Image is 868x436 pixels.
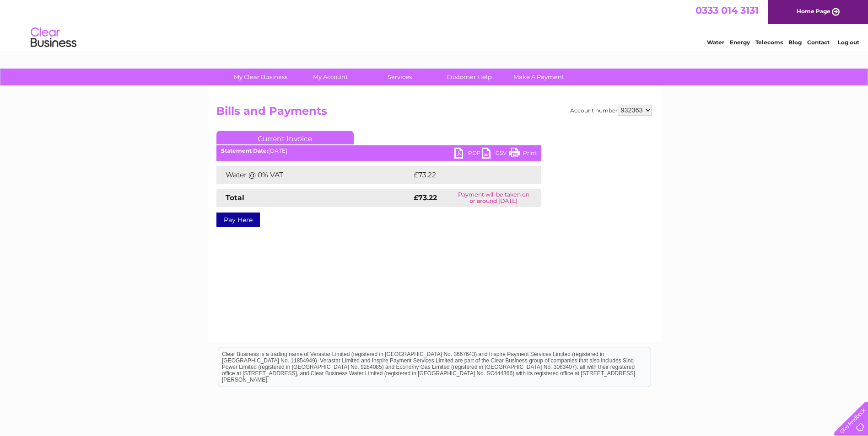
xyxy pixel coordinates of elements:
a: Services [362,69,437,85]
a: Blog [788,39,802,46]
a: Contact [807,39,830,46]
div: Account number [570,105,652,116]
img: logo.png [30,24,77,52]
a: My Account [292,69,368,85]
td: Payment will be taken on or around [DATE] [446,189,541,207]
strong: £73.22 [414,193,437,202]
div: [DATE] [216,148,541,154]
a: PDF [454,148,482,161]
b: Statement Date: [221,147,268,154]
a: Log out [838,39,859,46]
a: My Clear Business [223,69,298,85]
strong: Total [226,193,244,202]
a: Make A Payment [501,69,577,85]
div: Clear Business is a trading name of Verastar Limited (registered in [GEOGRAPHIC_DATA] No. 3667643... [218,5,651,44]
a: CSV [482,148,509,161]
h2: Bills and Payments [216,105,652,122]
a: Current Invoice [216,131,354,144]
td: £73.22 [411,166,523,184]
a: Telecoms [755,39,783,46]
a: Energy [730,39,750,46]
a: Water [707,39,724,46]
a: Pay Here [216,213,260,227]
td: Water @ 0% VAT [216,166,411,184]
a: Customer Help [431,69,507,85]
a: Print [509,148,537,161]
a: 0333 014 3131 [695,5,759,16]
